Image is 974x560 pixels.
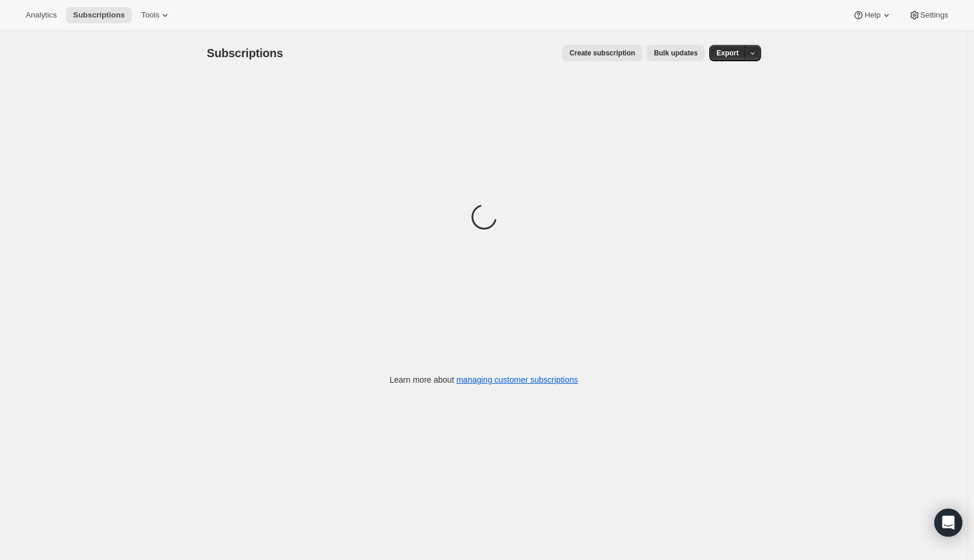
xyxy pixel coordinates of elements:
button: Export [709,45,745,61]
span: Settings [920,10,948,20]
span: Help [864,10,880,20]
button: Help [846,7,899,23]
a: managing customer subscriptions [456,375,578,384]
div: Open Intercom Messenger [934,509,962,537]
button: Bulk updates [647,45,705,61]
button: Subscriptions [66,7,132,23]
span: Export [716,48,738,58]
span: Subscriptions [73,10,125,20]
button: Analytics [19,7,64,23]
span: Bulk updates [654,48,698,58]
span: Create subscription [569,48,635,58]
span: Subscriptions [207,47,283,60]
span: Tools [141,10,159,20]
p: Learn more about [390,374,578,386]
button: Tools [134,7,178,23]
button: Settings [902,7,955,23]
span: Analytics [26,10,57,20]
button: Create subscription [562,45,642,61]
